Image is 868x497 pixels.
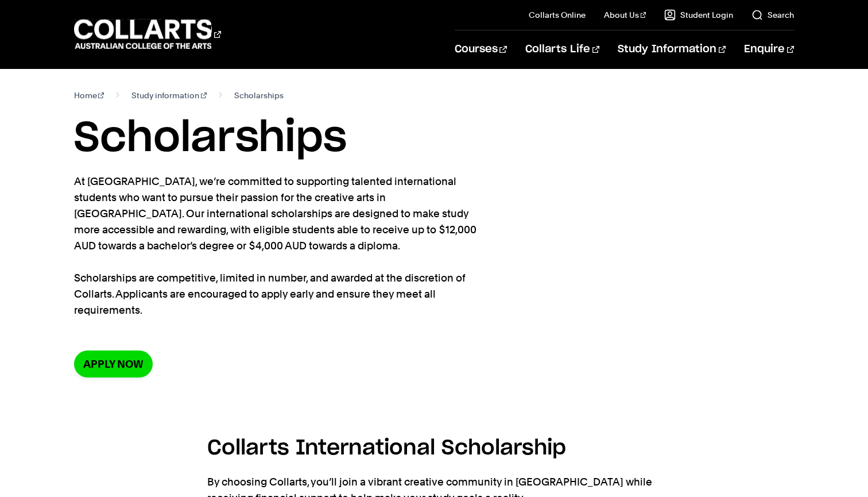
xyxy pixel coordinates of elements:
a: Collarts Online [529,9,586,21]
a: Study Information [618,30,726,68]
div: Go to homepage [74,18,221,51]
a: Collarts Life [525,30,599,68]
a: Enquire [744,30,794,68]
a: About Us [604,9,646,21]
a: Apply now [74,350,153,377]
h4: Collarts International Scholarship [207,433,661,464]
a: Courses [455,30,507,68]
a: Study information [131,87,207,103]
a: Home [74,87,104,103]
a: Student Login [664,9,733,21]
span: Scholarships [234,87,284,103]
a: Search [751,9,794,21]
p: At [GEOGRAPHIC_DATA], we’re committed to supporting talented international students who want to p... [74,174,493,318]
h1: Scholarships [74,113,795,164]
